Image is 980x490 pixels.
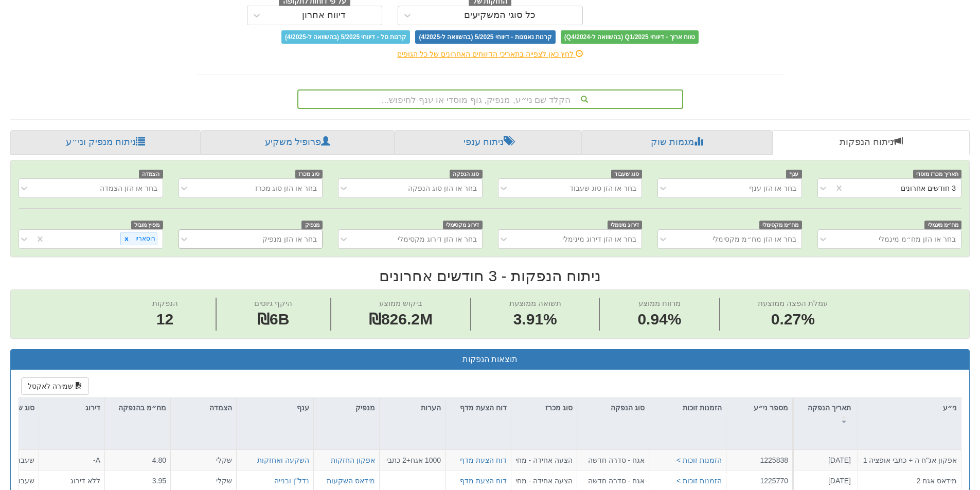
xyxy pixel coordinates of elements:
[43,475,100,485] div: ללא דירוג
[395,130,581,155] a: ניתוח ענפי
[301,221,323,229] span: מנפיק
[638,299,681,307] span: מרווח ממוצע
[152,299,178,307] span: הנפקות
[189,49,791,59] div: לחץ כאן לצפייה בתאריכי הדיווחים האחרונים של כל הגופים
[109,455,166,465] div: 4.80
[749,183,796,193] div: בחר או הזן ענף
[100,183,157,193] div: בחר או הזן הצמדה
[237,398,313,418] div: ענף
[379,299,422,307] span: ביקוש ממוצע
[262,234,317,244] div: בחר או הזן מנפיק
[281,30,410,44] span: קרנות סל - דיווחי 5/2025 (בהשוואה ל-4/2025)
[254,299,292,307] span: היקף גיוסים
[879,234,956,244] div: בחר או הזן מח״מ מינמלי
[509,299,561,307] span: תשואה ממוצעת
[561,30,699,44] span: טווח ארוך - דיווחי Q1/2025 (בהשוואה ל-Q4/2024)
[298,90,682,108] div: הקלד שם ני״ע, מנפיק, גוף מוסדי או ענף לחיפוש...
[758,308,828,331] span: 0.27%
[515,455,573,465] div: הצעה אחידה - מחיר
[380,398,445,418] div: הערות
[415,30,555,44] span: קרנות נאמנות - דיווחי 5/2025 (בהשוואה ל-4/2025)
[171,398,236,418] div: הצמדה
[637,308,681,331] span: 0.94%
[152,308,178,331] span: 12
[132,233,157,245] div: רוסאריו
[726,398,792,418] div: מספר ני״ע
[327,475,375,485] button: מידאס השקעות
[369,311,433,328] span: ₪826.2M
[39,398,104,418] div: דירוג
[581,475,645,485] div: אגח - סדרה חדשה
[581,455,645,465] div: אגח - סדרה חדשה
[175,475,232,485] div: שקלי
[759,221,802,229] span: מח״מ מקסימלי
[676,455,722,465] button: הזמנות זוכות >
[443,221,483,229] span: דירוג מקסימלי
[862,455,957,465] div: אפקון אג"ח ה + כתבי אופציה 1
[581,130,772,155] a: מגמות שוק
[730,475,788,485] div: 1225770
[10,267,970,284] h2: ניתוח הנפקות - 3 חודשים אחרונים
[608,221,643,229] span: דירוג מינימלי
[460,456,507,464] a: דוח הצעת מדף
[109,475,166,485] div: 3.95
[450,170,483,178] span: סוג הנפקה
[730,455,788,465] div: 1225838
[255,183,317,193] div: בחר או הזן סוג מכרז
[464,10,536,21] div: כל סוגי המשקיעים
[786,170,802,178] span: ענף
[515,475,573,485] div: הצעה אחידה - מחיר
[10,130,201,155] a: ניתוח מנפיק וני״ע
[649,398,726,418] div: הזמנות זוכות
[511,398,577,418] div: סוג מכרז
[295,170,323,178] span: סוג מכרז
[924,221,961,229] span: מח״מ מינמלי
[460,476,507,484] a: דוח הצעת מדף
[797,475,851,485] div: [DATE]
[175,455,232,465] div: שקלי
[509,308,561,331] span: 3.91%
[331,455,375,465] button: אפקון החזקות
[274,475,309,485] button: נדל"ן ובנייה
[131,221,163,229] span: מפיץ מוביל
[384,455,441,465] div: 1000 אגח+2 כתבי אופציה
[858,398,961,418] div: ני״ע
[773,130,970,155] a: ניתוח הנפקות
[139,170,163,178] span: הצמדה
[913,170,961,178] span: תאריך מכרז מוסדי
[398,234,477,244] div: בחר או הזן דירוג מקסימלי
[302,10,346,21] div: דיווח אחרון
[201,130,394,155] a: פרופיל משקיע
[21,377,89,395] button: שמירה לאקסל
[577,398,649,418] div: סוג הנפקה
[257,311,289,328] span: ₪6B
[446,398,511,429] div: דוח הצעת מדף
[797,455,851,465] div: [DATE]
[794,398,858,429] div: תאריך הנפקה
[105,398,170,429] div: מח״מ בהנפקה
[314,398,379,418] div: מנפיק
[43,455,100,465] div: A-
[862,475,957,485] div: מידאס אגח 2
[19,355,961,364] h3: תוצאות הנפקות
[758,299,828,307] span: עמלת הפצה ממוצעת
[611,170,643,178] span: סוג שעבוד
[257,455,309,465] button: השקעה ואחזקות
[712,234,796,244] div: בחר או הזן מח״מ מקסימלי
[408,183,477,193] div: בחר או הזן סוג הנפקה
[562,234,636,244] div: בחר או הזן דירוג מינימלי
[569,183,636,193] div: בחר או הזן סוג שעבוד
[676,475,722,485] button: הזמנות זוכות >
[901,183,956,193] div: 3 חודשים אחרונים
